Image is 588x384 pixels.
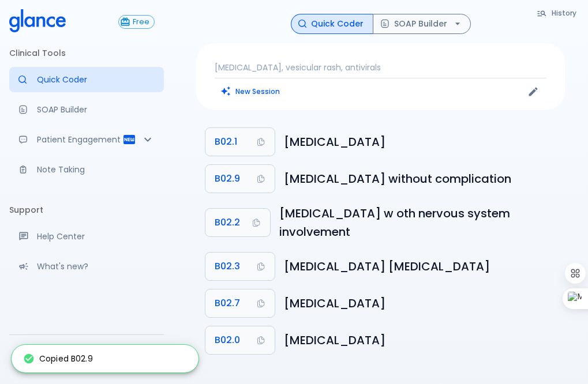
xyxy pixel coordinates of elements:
li: Settings [9,293,164,321]
a: Get help from our support team [9,224,164,249]
h6: Zoster ocular disease [284,257,556,276]
div: [PERSON_NAME][GEOGRAPHIC_DATA] [9,340,164,379]
li: Support [9,196,164,224]
span: B02.2 [215,214,240,231]
button: History [531,5,583,21]
div: Recent updates and feature releases [9,254,164,279]
button: Quick Coder [291,14,373,34]
div: Copied B02.9 [23,348,93,369]
button: Copy Code B02.0 to clipboard [205,326,275,354]
button: Copy Code B02.1 to clipboard [205,128,275,156]
span: B02.3 [215,258,240,274]
span: B02.1 [215,134,237,150]
p: [MEDICAL_DATA], vesicular rash, antivirals [215,62,546,73]
a: Docugen: Compose a clinical documentation in seconds [9,97,164,122]
button: Copy Code B02.2 to clipboard [205,209,270,236]
p: Help Center [37,231,155,242]
p: Patient Engagement [37,134,122,145]
div: Patient Reports & Referrals [9,127,164,152]
button: Edit [525,83,542,100]
a: Moramiz: Find ICD10AM codes instantly [9,67,164,92]
button: Copy Code B02.7 to clipboard [205,289,275,317]
p: SOAP Builder [37,104,155,115]
a: Advanced note-taking [9,157,164,182]
button: SOAP Builder [373,14,471,34]
h6: Zoster meningitis [284,133,556,151]
span: Free [128,18,154,27]
p: What's new? [37,261,155,272]
span: B02.0 [215,332,240,348]
h6: Zoster encephalitis [284,331,556,349]
a: Click to view or change your subscription [118,15,164,29]
h6: Disseminated zoster [284,294,556,313]
h6: Zoster with other nervous system involvement [279,204,556,241]
li: Clinical Tools [9,39,164,67]
button: Copy Code B02.3 to clipboard [205,253,275,280]
p: Note Taking [37,164,155,175]
button: Free [118,15,155,29]
h6: Zoster without complication [284,170,556,188]
button: Copy Code B02.9 to clipboard [205,165,275,193]
p: Quick Coder [37,74,155,85]
button: Clears all inputs and results. [215,83,287,100]
span: B02.7 [215,295,240,311]
span: B02.9 [215,171,240,187]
